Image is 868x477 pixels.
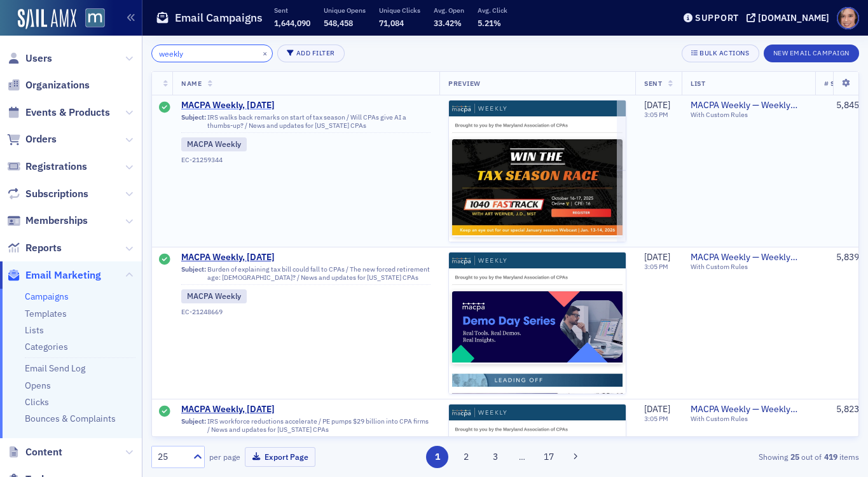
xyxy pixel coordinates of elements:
[25,78,90,92] span: Organizations
[644,403,670,415] span: [DATE]
[181,265,431,285] div: Burden of explaining tax bill could fall to CPAs / The new forced retirement age: [DEMOGRAPHIC_DA...
[644,79,662,88] span: Sent
[699,50,749,57] div: Bulk Actions
[181,265,206,282] span: Subject:
[379,6,420,15] p: Unique Clicks
[25,52,52,66] span: Users
[7,445,62,459] a: Content
[181,113,206,130] span: Subject:
[25,106,110,120] span: Events & Products
[837,7,859,29] span: Profile
[691,100,806,111] span: MACPA Weekly — Weekly Newsletter (for members only)
[426,446,448,468] button: 1
[691,404,806,415] a: MACPA Weekly — Weekly Newsletter (for members only)
[644,262,668,271] time: 3:05 PM
[25,445,62,459] span: Content
[691,263,806,271] div: With Custom Rules
[18,9,76,29] img: SailAMX
[181,252,431,263] a: MACPA Weekly, [DATE]
[25,396,49,408] a: Clicks
[181,79,202,88] span: Name
[824,79,848,88] span: # Sent
[175,10,263,25] h1: Email Campaigns
[259,47,271,59] button: ×
[277,45,345,62] button: Add Filter
[484,446,506,468] button: 3
[25,160,87,174] span: Registrations
[25,413,116,424] a: Bounces & Complaints
[25,324,44,336] a: Lists
[691,415,806,423] div: With Custom Rules
[691,111,806,119] div: With Custom Rules
[691,252,806,263] a: MACPA Weekly — Weekly Newsletter (for members only)
[478,18,501,28] span: 5.21%
[822,451,839,462] strong: 419
[181,113,431,133] div: IRS walks back remarks on start of tax season / Will CPAs give AI a thumbs-up? / News and updates...
[7,268,101,282] a: Email Marketing
[513,451,531,462] span: …
[25,214,88,228] span: Memberships
[181,156,431,164] div: EC-21259344
[764,45,859,62] button: New Email Campaign
[25,308,67,319] a: Templates
[537,446,560,468] button: 17
[324,6,366,15] p: Unique Opens
[434,6,464,15] p: Avg. Open
[25,291,69,302] a: Campaigns
[25,341,68,352] a: Categories
[7,214,88,228] a: Memberships
[764,46,859,58] a: New Email Campaign
[181,404,431,415] a: MACPA Weekly, [DATE]
[181,417,431,437] div: IRS workforce reductions accelerate / PE pumps $29 billion into CPA firms / News and updates for ...
[25,187,88,201] span: Subscriptions
[151,45,273,62] input: Search…
[644,414,668,423] time: 3:05 PM
[159,102,170,114] div: Sent
[7,52,52,66] a: Users
[478,6,507,15] p: Avg. Click
[632,451,859,462] div: Showing out of items
[85,8,105,28] img: SailAMX
[644,99,670,111] span: [DATE]
[788,451,801,462] strong: 25
[455,446,478,468] button: 2
[824,252,859,263] div: 5,839
[644,110,668,119] time: 3:05 PM
[159,254,170,266] div: Sent
[245,447,315,467] button: Export Page
[644,251,670,263] span: [DATE]
[7,241,62,255] a: Reports
[25,268,101,282] span: Email Marketing
[7,187,88,201] a: Subscriptions
[159,406,170,418] div: Sent
[691,79,705,88] span: List
[434,18,462,28] span: 33.42%
[181,417,206,434] span: Subject:
[25,132,57,146] span: Orders
[25,380,51,391] a: Opens
[747,13,834,22] button: [DOMAIN_NAME]
[209,451,240,462] label: per page
[25,241,62,255] span: Reports
[824,404,859,415] div: 5,823
[379,18,404,28] span: 71,084
[448,79,481,88] span: Preview
[181,100,431,111] a: MACPA Weekly, [DATE]
[274,18,310,28] span: 1,644,090
[274,6,310,15] p: Sent
[7,106,110,120] a: Events & Products
[324,18,353,28] span: 548,458
[758,12,829,24] div: [DOMAIN_NAME]
[7,132,57,146] a: Orders
[7,78,90,92] a: Organizations
[695,12,739,24] div: Support
[682,45,759,62] button: Bulk Actions
[7,160,87,174] a: Registrations
[824,100,859,111] div: 5,845
[181,308,431,316] div: EC-21248669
